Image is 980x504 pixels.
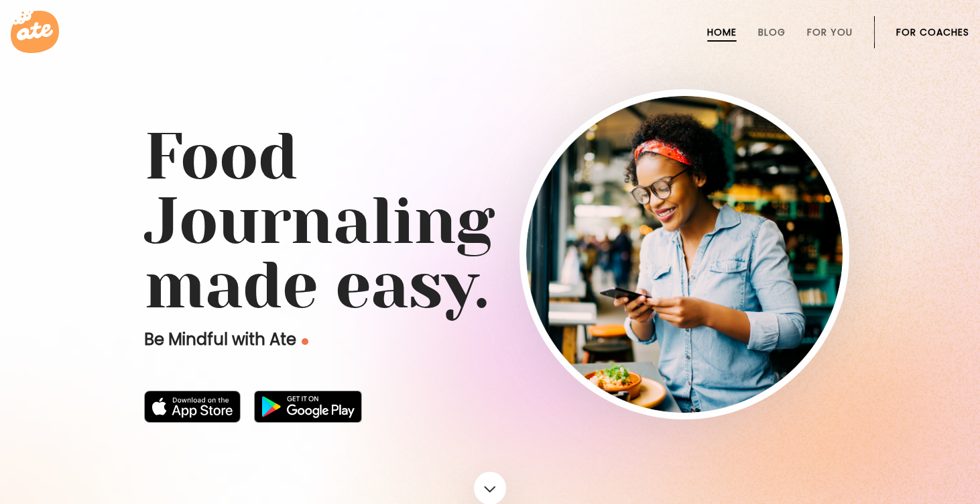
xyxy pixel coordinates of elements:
[896,27,969,38] a: For Coaches
[526,96,843,413] img: home-hero-img-rounded.png
[758,27,786,38] a: Blog
[144,125,836,318] h1: Food Journaling made easy.
[254,391,362,423] img: badge-download-google.png
[144,391,241,423] img: badge-download-apple.svg
[807,27,853,38] a: For You
[707,27,737,38] a: Home
[144,329,519,350] p: Be Mindful with Ate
